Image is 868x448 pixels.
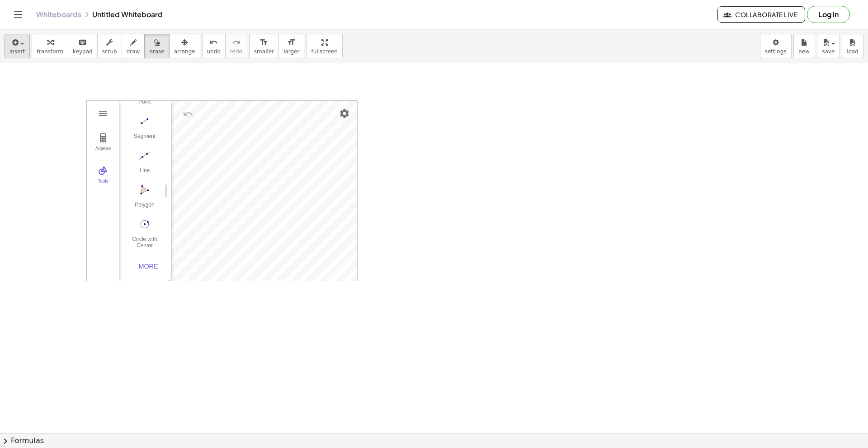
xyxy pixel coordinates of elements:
[174,48,195,55] span: arrange
[817,34,840,58] button: save
[765,48,787,55] span: settings
[97,34,122,58] button: scrub
[73,48,93,55] span: keypad
[842,34,863,58] button: load
[717,6,805,23] button: Collaborate Live
[254,48,274,55] span: smaller
[230,48,242,55] span: redo
[225,34,247,58] button: redoredo
[144,34,169,58] button: erase
[798,48,810,55] span: new
[37,48,63,55] span: transform
[11,7,25,22] button: Toggle navigation
[202,34,226,58] button: undoundo
[311,48,337,55] span: fullscreen
[847,48,859,55] span: load
[209,37,218,48] i: undo
[78,37,87,48] i: keyboard
[5,34,30,58] button: insert
[9,48,25,55] span: insert
[122,34,145,58] button: draw
[207,48,221,55] span: undo
[807,6,850,23] button: Log in
[822,48,835,55] span: save
[793,34,815,58] button: new
[760,34,792,58] button: settings
[127,48,140,55] span: draw
[149,48,164,55] span: erase
[36,10,81,19] a: Whiteboards
[283,48,299,55] span: larger
[725,10,797,19] span: Collaborate Live
[278,34,304,58] button: format_sizelarger
[287,37,296,48] i: format_size
[68,34,98,58] button: keyboardkeypad
[102,48,117,55] span: scrub
[306,34,342,58] button: fullscreen
[169,34,200,58] button: arrange
[32,34,68,58] button: transform
[259,37,268,48] i: format_size
[232,37,241,48] i: redo
[249,34,279,58] button: format_sizesmaller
